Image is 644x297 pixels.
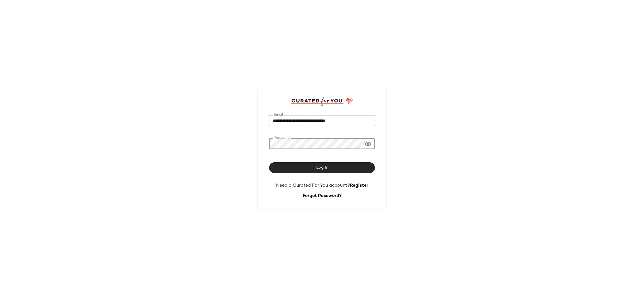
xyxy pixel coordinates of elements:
button: Log In [269,162,375,173]
img: cfy_login_logo.DGdB1djN.svg [291,97,353,106]
span: Need a Curated For You account? [276,183,350,188]
a: Register [350,183,368,188]
span: Log In [316,165,328,170]
a: Forgot Password? [303,194,342,198]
